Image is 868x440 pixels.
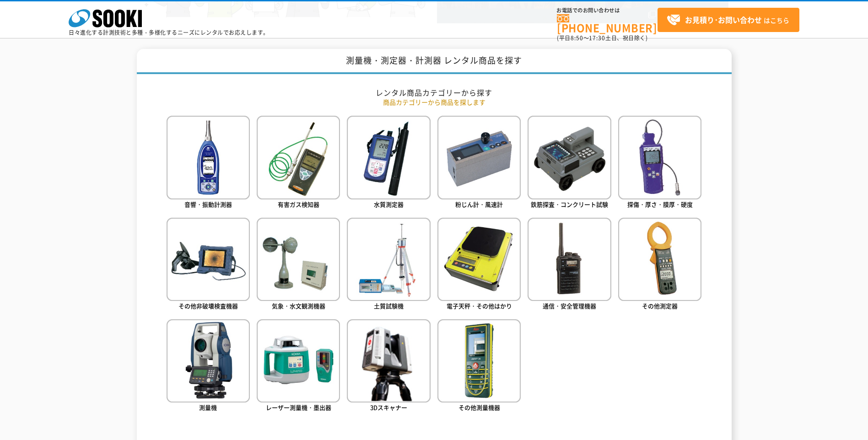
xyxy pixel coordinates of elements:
[455,200,503,209] span: 粉じん計・風速計
[347,319,430,414] a: 3Dスキャナー
[589,34,605,42] span: 17:30
[278,200,319,209] span: 有害ガス検知器
[370,403,407,412] span: 3Dスキャナー
[178,301,238,310] span: その他非破壊検査機器
[437,116,521,210] a: 粉じん計・風速計
[347,116,430,210] a: 水質測定器
[557,14,658,33] a: [PHONE_NUMBER]
[437,319,521,402] img: その他測量機器
[658,8,799,32] a: お見積り･お問い合わせはこちら
[257,116,340,199] img: 有害ガス検知器
[257,116,340,210] a: 有害ガス検知器
[167,116,250,210] a: 音響・振動計測器
[347,319,430,402] img: 3Dスキャナー
[257,319,340,414] a: レーザー測量機・墨出器
[272,301,325,310] span: 気象・水文観測機器
[69,30,269,35] p: 日々進化する計測技術と多種・多様化するニーズにレンタルでお応えします。
[528,218,611,312] a: 通信・安全管理機器
[642,301,678,310] span: その他測定器
[167,218,250,312] a: その他非破壊検査機器
[167,88,702,97] h2: レンタル商品カテゴリーから探す
[528,116,611,199] img: 鉄筋探査・コンクリート試験
[199,403,217,412] span: 測量機
[167,319,250,414] a: 測量機
[437,218,521,312] a: 電子天秤・その他はかり
[685,14,762,25] strong: お見積り･お問い合わせ
[543,301,596,310] span: 通信・安全管理機器
[557,8,658,13] span: お電話でのお問い合わせは
[374,200,404,209] span: 水質測定器
[184,200,232,209] span: 音響・振動計測器
[447,301,512,310] span: 電子天秤・その他はかり
[458,403,500,412] span: その他測量機器
[571,34,583,42] span: 8:50
[618,218,701,301] img: その他測定器
[167,97,702,107] p: 商品カテゴリーから商品を探します
[347,218,430,312] a: 土質試験機
[528,218,611,301] img: 通信・安全管理機器
[667,13,789,27] span: はこちら
[437,116,521,199] img: 粉じん計・風速計
[437,319,521,414] a: その他測量機器
[437,218,521,301] img: 電子天秤・その他はかり
[257,218,340,312] a: 気象・水文観測機器
[266,403,331,412] span: レーザー測量機・墨出器
[531,200,608,209] span: 鉄筋探査・コンクリート試験
[347,218,430,301] img: 土質試験機
[374,301,404,310] span: 土質試験機
[257,319,340,402] img: レーザー測量機・墨出器
[257,218,340,301] img: 気象・水文観測機器
[618,116,701,210] a: 探傷・厚さ・膜厚・硬度
[347,116,430,199] img: 水質測定器
[618,116,701,199] img: 探傷・厚さ・膜厚・硬度
[167,116,250,199] img: 音響・振動計測器
[557,34,647,42] span: (平日 ～ 土日、祝日除く)
[167,319,250,402] img: 測量機
[627,200,693,209] span: 探傷・厚さ・膜厚・硬度
[618,218,701,312] a: その他測定器
[137,49,732,74] h1: 測量機・測定器・計測器 レンタル商品を探す
[167,218,250,301] img: その他非破壊検査機器
[528,116,611,210] a: 鉄筋探査・コンクリート試験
